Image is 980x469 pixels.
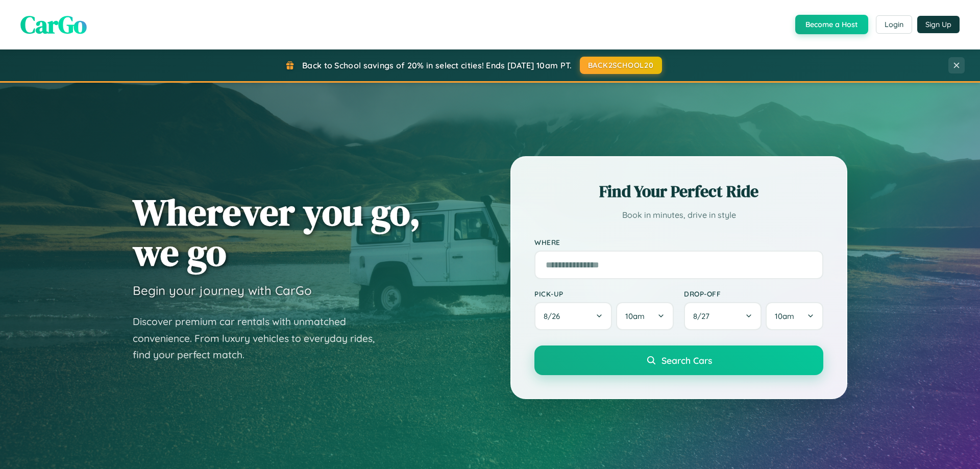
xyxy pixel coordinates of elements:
p: Book in minutes, drive in style [534,208,823,223]
button: 8/27 [684,302,762,330]
h3: Begin your journey with CarGo [133,283,312,298]
button: 8/26 [534,302,612,330]
label: Where [534,238,823,246]
h2: Find Your Perfect Ride [534,180,823,203]
span: 10am [625,311,645,321]
span: Back to School savings of 20% in select cities! Ends [DATE] 10am PT. [302,60,572,70]
p: Discover premium car rentals with unmatched convenience. From luxury vehicles to everyday rides, ... [133,313,388,363]
button: Search Cars [534,345,823,375]
span: CarGo [20,8,87,41]
span: 10am [775,311,794,321]
button: 10am [766,302,823,330]
button: 10am [616,302,674,330]
button: Login [876,15,912,34]
h1: Wherever you go, we go [133,192,421,273]
label: Pick-up [534,289,674,298]
button: Become a Host [795,15,868,34]
label: Drop-off [684,289,823,298]
button: Sign Up [917,16,960,33]
span: 8 / 26 [544,311,565,321]
span: 8 / 27 [693,311,715,321]
span: Search Cars [661,355,712,366]
button: BACK2SCHOOL20 [580,57,662,74]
